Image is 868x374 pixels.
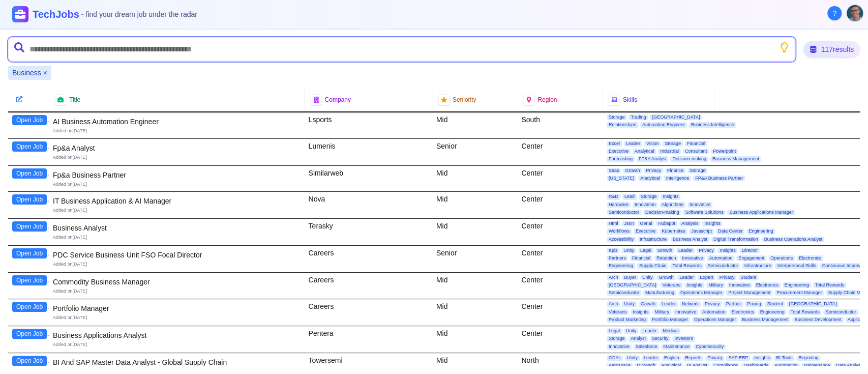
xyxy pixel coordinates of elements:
span: Operations Manager [678,290,724,296]
button: Open Job [12,141,47,152]
span: Seniority [453,96,476,104]
span: Maintenance [801,363,832,368]
span: Financial [630,255,652,261]
span: BI Tools [774,355,794,361]
button: Open Job [12,115,47,125]
span: Business Management [740,317,791,323]
span: Operations [768,255,795,261]
span: Unity [640,275,655,280]
div: Commodity Business Manager [53,277,301,287]
span: Saas [607,168,621,174]
span: Privacy [705,355,725,361]
button: About Techjobs [827,6,842,20]
span: Unity [622,301,637,307]
div: Fp&a Analyst [53,143,301,153]
span: Company [325,96,351,104]
span: Consultant [683,149,709,154]
div: Mid [432,326,518,353]
span: Arch [607,275,620,280]
div: Terasky [305,219,432,245]
button: Open Job [12,221,47,232]
div: Business Analyst [53,223,301,233]
span: Total Rewards [813,282,846,288]
span: - find your dream job under the radar [81,10,197,18]
button: User menu [846,4,864,22]
span: Semiconductor [607,290,641,296]
span: Insights [717,248,737,253]
span: Leader [660,301,678,307]
span: Vision [644,141,661,147]
span: Unity [624,328,639,334]
div: Added on [DATE] [53,261,301,268]
span: Executive [634,228,657,234]
div: BI And SAP Master Data Analyst - Global Supply Chain [53,357,301,367]
span: Reports [683,355,703,361]
span: [GEOGRAPHIC_DATA] [787,301,839,307]
span: Interpersonal Skills [775,263,818,269]
span: Growth [655,248,674,253]
div: Added on [DATE] [53,181,301,188]
div: Added on [DATE] [53,341,301,348]
div: Fp&a Business Partner [53,170,301,180]
span: Hubspot [656,221,677,226]
span: Forecasting [607,156,635,162]
span: Growth [656,275,675,280]
span: Expert [698,275,715,280]
span: Dashboards [741,363,770,368]
div: PDC Service Business Unit FSO Focal Director [53,250,301,260]
div: IT Business Application & AI Manager [53,196,301,206]
button: Open Job [12,168,47,179]
span: Automation [772,363,800,368]
div: Careers [305,246,432,272]
span: Region [537,96,557,104]
button: Show search tips [779,42,789,52]
div: Lumenis [305,139,432,165]
span: Innovative [673,309,698,315]
span: Genai [638,221,654,226]
span: Analytical [659,363,683,368]
span: Leader [640,328,659,334]
span: Lead [622,194,637,199]
span: Infrastructure [638,237,669,242]
span: ? [832,8,836,18]
div: Center [517,326,603,353]
span: Analytical [633,149,656,154]
span: Data Analyst [834,363,864,368]
span: Leader [624,141,642,147]
button: Open Job [12,248,47,258]
span: BI Analyst [685,363,709,368]
span: Trading [628,114,648,120]
span: Business Operations Analyst [762,237,824,242]
div: Senior [432,246,518,272]
span: Analysis [679,221,701,226]
div: Business Applications Analyst [53,330,301,340]
span: Microsoft [635,363,657,368]
span: R&D [607,194,620,199]
button: Open Job [12,302,47,312]
span: Privacy [697,248,716,253]
span: Cybersecurity [694,344,726,350]
div: Center [517,299,603,326]
span: Executive [607,149,631,154]
span: SAP ERP [726,355,750,361]
span: Financial [685,141,707,147]
span: Innovative [607,344,632,350]
span: Insights [631,309,650,315]
button: Open Job [12,329,47,339]
span: Innovative [727,282,752,288]
span: Engagement [736,255,766,261]
button: Open Job [12,356,47,366]
span: Supply Chain [637,263,669,269]
span: FP&A Business Partner [693,176,745,181]
span: Retention [654,255,678,261]
span: Security [650,336,671,341]
div: Added on [DATE] [53,154,301,161]
span: Student [765,301,785,307]
span: Decision-making [643,210,681,215]
span: Maintenance [661,344,692,350]
span: Semiconductor [607,210,641,215]
div: Mid [432,219,518,245]
span: Investors [672,336,695,341]
span: Kpis [607,248,620,253]
span: Business Development [792,317,843,323]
